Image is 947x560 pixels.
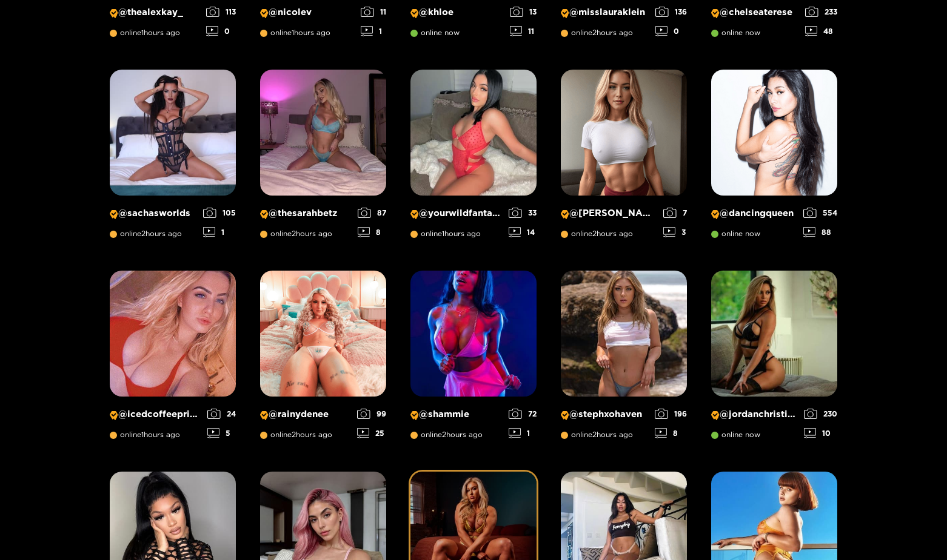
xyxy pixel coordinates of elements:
[357,428,386,438] div: 25
[655,26,687,36] div: 0
[805,26,837,36] div: 48
[260,70,386,196] img: Creator Profile Image: thesarahbetz
[711,70,837,246] a: Creator Profile Image: dancingqueen@dancingqueenonline now55488
[260,28,330,37] span: online 1 hours ago
[510,26,537,36] div: 11
[260,271,386,397] img: Creator Profile Image: rainydenee
[410,271,537,397] img: Creator Profile Image: shammie
[110,70,236,196] img: Creator Profile Image: sachasworlds
[711,28,760,37] span: online now
[711,271,837,447] a: Creator Profile Image: jordanchristine_15@jordanchristine_15online now23010
[509,208,537,218] div: 33
[207,409,236,419] div: 24
[561,28,633,37] span: online 2 hours ago
[361,7,386,17] div: 11
[663,208,687,218] div: 7
[509,428,537,438] div: 1
[803,227,837,237] div: 88
[655,409,687,419] div: 196
[260,229,332,238] span: online 2 hours ago
[358,227,386,237] div: 8
[260,208,352,219] p: @ thesarahbetz
[509,227,537,237] div: 14
[711,70,837,196] img: Creator Profile Image: dancingqueen
[711,208,797,219] p: @ dancingqueen
[410,7,504,18] p: @ khloe
[110,409,201,420] p: @ icedcoffeeprincess
[561,70,687,196] img: Creator Profile Image: michelle
[561,430,633,439] span: online 2 hours ago
[110,28,180,37] span: online 1 hours ago
[410,271,537,447] a: Creator Profile Image: shammie@shammieonline2hours ago721
[203,208,236,218] div: 105
[711,409,798,420] p: @ jordanchristine_15
[110,70,236,246] a: Creator Profile Image: sachasworlds@sachasworldsonline2hours ago1051
[561,7,649,18] p: @ misslauraklein
[206,7,236,17] div: 113
[561,409,649,420] p: @ stephxohaven
[410,28,460,37] span: online now
[561,70,687,246] a: Creator Profile Image: michelle@[PERSON_NAME]online2hours ago73
[110,229,182,238] span: online 2 hours ago
[410,70,537,246] a: Creator Profile Image: yourwildfantasyy69@yourwildfantasyy69online1hours ago3314
[410,409,503,420] p: @ shammie
[655,428,687,438] div: 8
[711,430,760,439] span: online now
[804,409,837,419] div: 230
[663,227,687,237] div: 3
[110,430,180,439] span: online 1 hours ago
[561,271,687,447] a: Creator Profile Image: stephxohaven@stephxohavenonline2hours ago1968
[711,7,799,18] p: @ chelseaterese
[410,70,537,196] img: Creator Profile Image: yourwildfantasyy69
[110,271,236,447] a: Creator Profile Image: icedcoffeeprincess@icedcoffeeprincessonline1hours ago245
[206,26,236,36] div: 0
[711,229,760,238] span: online now
[410,229,481,238] span: online 1 hours ago
[803,208,837,218] div: 554
[655,7,687,17] div: 136
[561,271,687,397] img: Creator Profile Image: stephxohaven
[510,7,537,17] div: 13
[110,7,200,18] p: @ thealexkay_
[358,208,386,218] div: 87
[207,428,236,438] div: 5
[361,26,386,36] div: 1
[260,271,386,447] a: Creator Profile Image: rainydenee@rainydeneeonline2hours ago9925
[357,409,386,419] div: 99
[110,271,236,397] img: Creator Profile Image: icedcoffeeprincess
[804,428,837,438] div: 10
[260,409,351,420] p: @ rainydenee
[110,208,197,219] p: @ sachasworlds
[260,7,355,18] p: @ nicolev
[203,227,236,237] div: 1
[711,271,837,397] img: Creator Profile Image: jordanchristine_15
[410,208,503,219] p: @ yourwildfantasyy69
[561,208,657,219] p: @ [PERSON_NAME]
[509,409,537,419] div: 72
[410,430,483,439] span: online 2 hours ago
[805,7,837,17] div: 233
[260,430,332,439] span: online 2 hours ago
[561,229,633,238] span: online 2 hours ago
[260,70,386,246] a: Creator Profile Image: thesarahbetz@thesarahbetzonline2hours ago878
